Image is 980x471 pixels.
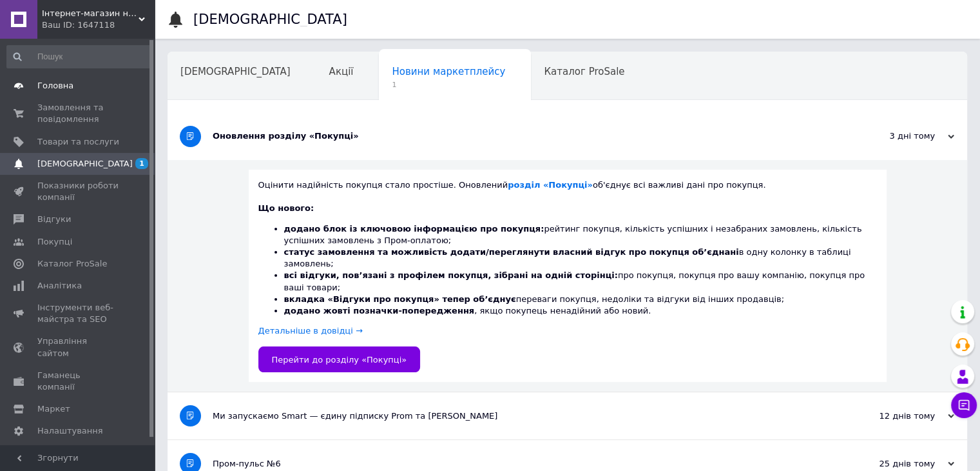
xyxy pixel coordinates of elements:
input: Пошук [6,45,152,68]
a: Перейти до розділу «Покупці» [258,346,421,372]
span: Новини маркетплейсу [392,66,505,77]
span: Товари та послуги [37,136,119,148]
div: Пром-пульс №6 [213,458,825,470]
span: Акції [329,66,354,77]
div: Ваш ID: 1647118 [42,19,155,31]
span: Управління сайтом [37,336,119,359]
span: рейтинг покупця, кількість успішних і незабраних замовлень, кількість успішних замовлень з Пром-о... [284,224,862,245]
b: всі відгуки, пов’язані з профілем покупця, зібрані на одній сторінці: [284,270,618,280]
div: 3 дні тому [825,130,954,142]
b: статус замовлення та можливість додати/переглянути власний відгук про покупця обʼєднані [284,247,739,257]
span: , якщо покупець ненадійний або новий. [284,306,651,316]
span: Відгуки [37,214,71,225]
span: 1 [135,158,148,169]
span: Каталог ProSale [544,66,624,77]
span: Покупці [37,236,72,248]
div: Ми запускаємо Smart — єдину підписку Prom та [PERSON_NAME] [213,410,825,422]
span: Інтернет-магазин настінних годинників і картин Таймер-Ок [42,8,139,19]
div: Оцінити надійність покупця стало простіше. Оновлений об'єднує всі важливі дані про покупця. [258,179,877,191]
b: додано жовті позначки-попередження [284,306,475,316]
span: [DEMOGRAPHIC_DATA] [37,158,133,170]
span: Гаманець компанії [37,370,119,393]
span: [DEMOGRAPHIC_DATA] [180,66,291,77]
span: про покупця, покупця про вашу компанію, покупця про ваші товари; [284,270,865,292]
span: переваги покупця, недоліки та відгуки від інших продавців; [284,294,785,304]
a: розділ «Покупці» [508,180,593,190]
span: Перейти до розділу «Покупці» [272,355,407,365]
span: Налаштування [37,425,103,437]
b: додано блок із ключовою інформацією про покупця: [284,224,544,234]
div: 25 днів тому [825,458,954,470]
span: Показники роботи компанії [37,180,119,203]
span: 1 [392,80,505,90]
div: 12 днів тому [825,410,954,422]
h1: [DEMOGRAPHIC_DATA] [193,12,347,27]
span: Замовлення та повідомлення [37,102,119,125]
span: Інструменти веб-майстра та SEO [37,302,119,325]
span: Каталог ProSale [37,258,107,270]
span: Головна [37,80,73,92]
span: Маркет [37,403,70,415]
div: Оновлення розділу «Покупці» [213,130,825,142]
b: вкладка «Відгуки про покупця» тепер обʼєднує [284,294,516,304]
b: Що нового: [258,203,314,213]
button: Чат з покупцем [951,392,977,418]
a: Детальніше в довідці → [258,326,363,336]
span: Аналітика [37,280,82,292]
span: в одну колонку в таблиці замовлень; [284,247,851,268]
